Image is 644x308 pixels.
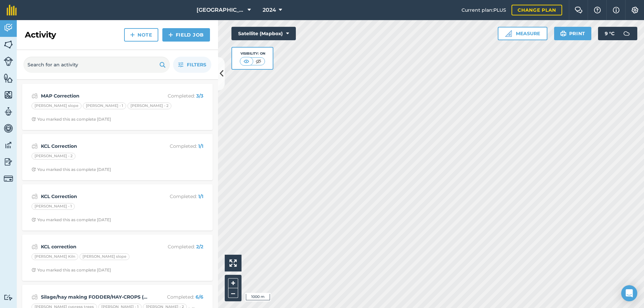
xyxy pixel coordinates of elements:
img: svg+xml;base64,PHN2ZyB4bWxucz0iaHR0cDovL3d3dy53My5vcmcvMjAwMC9zdmciIHdpZHRoPSI1MCIgaGVpZ2h0PSI0MC... [254,58,263,65]
img: Clock with arrow pointing clockwise [32,167,36,172]
img: svg+xml;base64,PHN2ZyB4bWxucz0iaHR0cDovL3d3dy53My5vcmcvMjAwMC9zdmciIHdpZHRoPSI1NiIgaGVpZ2h0PSI2MC... [4,90,13,100]
img: Clock with arrow pointing clockwise [32,218,36,222]
strong: 1 / 1 [198,193,203,199]
img: svg+xml;base64,PD94bWwgdmVyc2lvbj0iMS4wIiBlbmNvZGluZz0idXRmLTgiPz4KPCEtLSBHZW5lcmF0b3I6IEFkb2JlIE... [32,243,38,251]
img: svg+xml;base64,PD94bWwgdmVyc2lvbj0iMS4wIiBlbmNvZGluZz0idXRmLTgiPz4KPCEtLSBHZW5lcmF0b3I6IEFkb2JlIE... [620,27,633,40]
img: svg+xml;base64,PD94bWwgdmVyc2lvbj0iMS4wIiBlbmNvZGluZz0idXRmLTgiPz4KPCEtLSBHZW5lcmF0b3I6IEFkb2JlIE... [32,142,38,150]
div: You marked this as complete [DATE] [32,267,111,273]
img: svg+xml;base64,PD94bWwgdmVyc2lvbj0iMS4wIiBlbmNvZGluZz0idXRmLTgiPz4KPCEtLSBHZW5lcmF0b3I6IEFkb2JlIE... [4,294,13,301]
strong: KCL Correction [41,193,147,200]
div: [PERSON_NAME] slope [79,253,129,260]
strong: 1 / 1 [198,143,203,149]
img: svg+xml;base64,PD94bWwgdmVyc2lvbj0iMS4wIiBlbmNvZGluZz0idXRmLTgiPz4KPCEtLSBHZW5lcmF0b3I6IEFkb2JlIE... [4,23,13,33]
strong: 6 / 6 [196,294,203,300]
img: Two speech bubbles overlapping with the left bubble in the forefront [575,7,583,13]
button: Print [554,27,592,40]
span: Filters [187,61,206,68]
img: A question mark icon [593,7,601,13]
a: Change plan [512,5,562,15]
div: You marked this as complete [DATE] [32,167,111,172]
img: svg+xml;base64,PD94bWwgdmVyc2lvbj0iMS4wIiBlbmNvZGluZz0idXRmLTgiPz4KPCEtLSBHZW5lcmF0b3I6IEFkb2JlIE... [4,174,13,183]
span: [GEOGRAPHIC_DATA] [197,6,245,14]
button: – [228,288,238,298]
img: svg+xml;base64,PD94bWwgdmVyc2lvbj0iMS4wIiBlbmNvZGluZz0idXRmLTgiPz4KPCEtLSBHZW5lcmF0b3I6IEFkb2JlIE... [4,157,13,167]
img: svg+xml;base64,PD94bWwgdmVyc2lvbj0iMS4wIiBlbmNvZGluZz0idXRmLTgiPz4KPCEtLSBHZW5lcmF0b3I6IEFkb2JlIE... [4,107,13,117]
a: KCL CorrectionCompleted: 1/1[PERSON_NAME] - 1Clock with arrow pointing clockwiseYou marked this a... [26,188,209,227]
p: Completed : [150,293,203,301]
img: Clock with arrow pointing clockwise [32,117,36,121]
strong: 2 / 2 [196,244,203,250]
img: svg+xml;base64,PHN2ZyB4bWxucz0iaHR0cDovL3d3dy53My5vcmcvMjAwMC9zdmciIHdpZHRoPSI1NiIgaGVpZ2h0PSI2MC... [4,40,13,50]
strong: 3 / 3 [196,93,203,99]
img: Four arrows, one pointing top left, one top right, one bottom right and the last bottom left [229,259,237,267]
div: [PERSON_NAME] slope [32,103,82,109]
div: [PERSON_NAME] - 2 [32,153,75,160]
img: svg+xml;base64,PD94bWwgdmVyc2lvbj0iMS4wIiBlbmNvZGluZz0idXRmLTgiPz4KPCEtLSBHZW5lcmF0b3I6IEFkb2JlIE... [4,123,13,133]
input: Search for an activity [23,57,170,73]
strong: KCL correction [41,243,147,250]
img: svg+xml;base64,PHN2ZyB4bWxucz0iaHR0cDovL3d3dy53My5vcmcvMjAwMC9zdmciIHdpZHRoPSIxNCIgaGVpZ2h0PSIyNC... [168,31,173,39]
img: svg+xml;base64,PHN2ZyB4bWxucz0iaHR0cDovL3d3dy53My5vcmcvMjAwMC9zdmciIHdpZHRoPSIxNyIgaGVpZ2h0PSIxNy... [613,6,620,14]
a: Field Job [162,28,210,42]
strong: KCL Correction [41,142,147,150]
img: svg+xml;base64,PHN2ZyB4bWxucz0iaHR0cDovL3d3dy53My5vcmcvMjAwMC9zdmciIHdpZHRoPSIxOSIgaGVpZ2h0PSIyNC... [560,29,567,38]
p: Completed : [150,193,203,200]
a: KCL CorrectionCompleted: 1/1[PERSON_NAME] - 2Clock with arrow pointing clockwiseYou marked this a... [26,138,209,176]
img: svg+xml;base64,PD94bWwgdmVyc2lvbj0iMS4wIiBlbmNvZGluZz0idXRmLTgiPz4KPCEtLSBHZW5lcmF0b3I6IEFkb2JlIE... [32,92,38,100]
p: Completed : [150,243,203,250]
a: Note [124,28,158,42]
img: svg+xml;base64,PD94bWwgdmVyc2lvbj0iMS4wIiBlbmNvZGluZz0idXRmLTgiPz4KPCEtLSBHZW5lcmF0b3I6IEFkb2JlIE... [4,57,13,66]
button: Measure [498,27,547,40]
img: A cog icon [631,7,639,13]
div: [PERSON_NAME] - 2 [127,103,171,109]
img: svg+xml;base64,PHN2ZyB4bWxucz0iaHR0cDovL3d3dy53My5vcmcvMjAwMC9zdmciIHdpZHRoPSIxOSIgaGVpZ2h0PSIyNC... [159,61,166,69]
button: + [228,278,238,288]
img: svg+xml;base64,PD94bWwgdmVyc2lvbj0iMS4wIiBlbmNvZGluZz0idXRmLTgiPz4KPCEtLSBHZW5lcmF0b3I6IEFkb2JlIE... [32,192,38,200]
img: svg+xml;base64,PD94bWwgdmVyc2lvbj0iMS4wIiBlbmNvZGluZz0idXRmLTgiPz4KPCEtLSBHZW5lcmF0b3I6IEFkb2JlIE... [4,140,13,150]
div: [PERSON_NAME] Kiln [32,253,78,260]
div: [PERSON_NAME] - 1 [32,203,75,210]
button: 9 °C [598,27,637,40]
p: Completed : [150,142,203,150]
p: Completed : [150,92,203,100]
h2: Activity [25,29,56,40]
div: Visibility: On [240,51,265,56]
span: Current plan : PLUS [462,6,506,14]
span: 2024 [263,6,276,14]
span: 9 ° C [605,27,614,40]
strong: Silage/hay making FODDER/HAY-CROPS (DRY) [41,293,147,301]
strong: MAP Correction [41,92,147,100]
div: You marked this as complete [DATE] [32,117,111,122]
a: MAP CorrectionCompleted: 3/3[PERSON_NAME] slope[PERSON_NAME] - 1[PERSON_NAME] - 2Clock with arrow... [26,88,209,126]
div: Open Intercom Messenger [621,285,637,301]
img: Ruler icon [505,30,512,37]
img: svg+xml;base64,PD94bWwgdmVyc2lvbj0iMS4wIiBlbmNvZGluZz0idXRmLTgiPz4KPCEtLSBHZW5lcmF0b3I6IEFkb2JlIE... [32,293,38,301]
img: fieldmargin Logo [7,5,17,15]
div: [PERSON_NAME] - 1 [83,103,126,109]
img: svg+xml;base64,PHN2ZyB4bWxucz0iaHR0cDovL3d3dy53My5vcmcvMjAwMC9zdmciIHdpZHRoPSI1MCIgaGVpZ2h0PSI0MC... [242,58,251,65]
img: svg+xml;base64,PHN2ZyB4bWxucz0iaHR0cDovL3d3dy53My5vcmcvMjAwMC9zdmciIHdpZHRoPSI1NiIgaGVpZ2h0PSI2MC... [4,73,13,83]
button: Filters [173,57,211,73]
img: Clock with arrow pointing clockwise [32,268,36,272]
button: Satellite (Mapbox) [231,27,296,40]
a: KCL correctionCompleted: 2/2[PERSON_NAME] Kiln[PERSON_NAME] slopeClock with arrow pointing clockw... [26,239,209,277]
img: svg+xml;base64,PHN2ZyB4bWxucz0iaHR0cDovL3d3dy53My5vcmcvMjAwMC9zdmciIHdpZHRoPSIxNCIgaGVpZ2h0PSIyNC... [130,31,135,39]
div: You marked this as complete [DATE] [32,217,111,223]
